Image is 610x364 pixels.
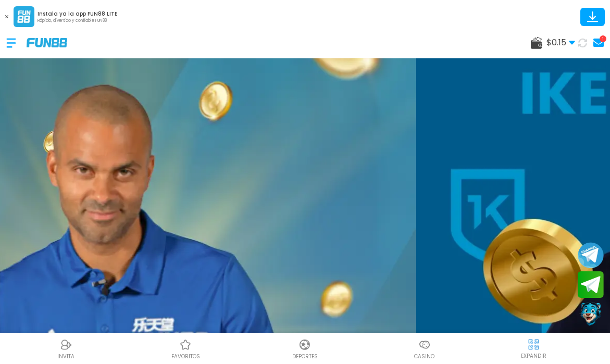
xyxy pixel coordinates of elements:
p: Rápido, divertido y confiable FUN88 [38,18,117,24]
img: hide [527,338,540,351]
p: EXPANDIR [521,352,546,360]
img: Company Logo [27,38,67,47]
button: Contact customer service [578,300,604,328]
a: DeportesDeportesDeportes [245,337,365,360]
img: Deportes [298,338,311,351]
p: favoritos [171,353,200,360]
button: Join telegram channel [578,242,604,269]
button: Join telegram [578,271,604,298]
p: Casino [414,353,434,360]
img: Casino [418,338,431,351]
img: Referral [60,338,72,351]
a: ReferralReferralINVITA [6,337,126,360]
a: CasinoCasinoCasino [365,337,484,360]
div: 1 [600,35,606,42]
a: Casino FavoritosCasino Favoritosfavoritos [126,337,245,360]
a: 1 [590,35,604,50]
span: $ 0.15 [546,36,575,49]
p: INVITA [57,353,74,360]
img: App Logo [14,6,34,27]
img: Casino Favoritos [179,338,192,351]
p: Deportes [292,353,318,360]
p: Instala ya la app FUN88 LITE [38,10,117,18]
